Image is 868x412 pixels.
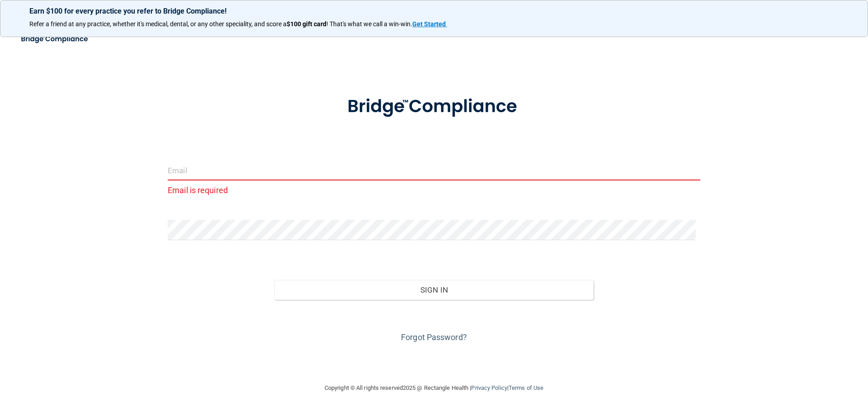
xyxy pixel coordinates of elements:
img: bridge_compliance_login_screen.278c3ca4.svg [329,83,539,130]
span: Refer a friend at any practice, whether it's medical, dental, or any other speciality, and score a [29,20,287,28]
p: Earn $100 for every practice you refer to Bridge Compliance! [29,7,839,15]
a: Privacy Policy [471,384,507,391]
a: Forgot Password? [401,332,467,342]
strong: Get Started [412,20,446,28]
button: Sign In [274,280,594,300]
a: Get Started [412,20,447,28]
a: Terms of Use [509,384,543,391]
img: bridge_compliance_login_screen.278c3ca4.svg [14,30,97,48]
strong: $100 gift card [287,20,326,28]
div: Copyright © All rights reserved 2025 @ Rectangle Health | | [269,374,599,403]
span: ! That's what we call a win-win. [326,20,412,28]
input: Email [168,160,700,180]
p: Email is required [168,183,700,198]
